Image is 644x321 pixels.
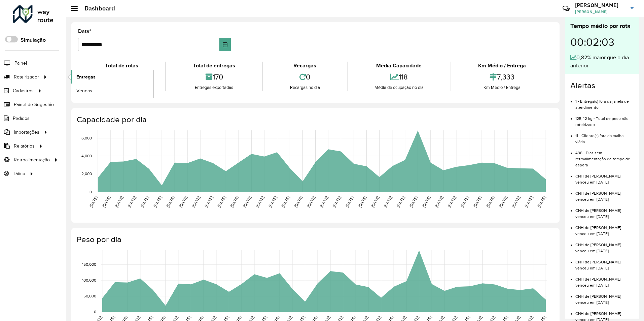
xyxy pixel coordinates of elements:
text: 0 [90,190,92,194]
text: [DATE] [178,195,188,208]
text: [DATE] [293,195,303,208]
h4: Peso por dia [77,235,553,245]
span: Vendas [76,87,92,94]
text: [DATE] [191,195,201,208]
div: Entregas exportadas [168,84,260,91]
li: CNH de [PERSON_NAME] venceu em [DATE] [575,237,634,254]
text: 0 [94,310,96,314]
text: [DATE] [306,195,316,208]
text: [DATE] [421,195,431,208]
span: Cadastros [13,87,34,94]
li: CNH de [PERSON_NAME] venceu em [DATE] [575,254,634,271]
div: 0,82% maior que o dia anterior [570,54,634,70]
span: Painel de Sugestão [14,101,54,108]
div: Média Capacidade [349,62,449,70]
div: Km Médio / Entrega [453,84,551,91]
span: Tático [13,170,25,177]
div: Total de entregas [168,62,260,70]
text: [DATE] [88,195,98,208]
text: [DATE] [524,195,534,208]
text: [DATE] [140,195,149,208]
text: [DATE] [255,195,265,208]
li: CNH de [PERSON_NAME] venceu em [DATE] [575,271,634,288]
text: 2,000 [81,172,92,176]
h4: Capacidade por dia [77,115,553,125]
text: [DATE] [537,195,546,208]
text: [DATE] [242,195,252,208]
span: Importações [14,129,39,136]
text: [DATE] [101,195,111,208]
text: [DATE] [217,195,226,208]
li: CNH de [PERSON_NAME] venceu em [DATE] [575,168,634,185]
text: [DATE] [114,195,124,208]
div: 118 [349,70,449,84]
li: CNH de [PERSON_NAME] venceu em [DATE] [575,202,634,220]
text: [DATE] [332,195,342,208]
div: 7,333 [453,70,551,84]
span: Pedidos [13,115,30,122]
text: 100,000 [82,278,96,282]
div: Recargas [264,62,345,70]
div: Km Médio / Entrega [453,62,551,70]
li: 11 - Cliente(s) fora da malha viária [575,128,634,145]
div: Total de rotas [80,62,164,70]
text: [DATE] [357,195,367,208]
a: Contato Rápido [559,1,573,16]
text: [DATE] [396,195,405,208]
button: Choose Date [219,38,231,51]
li: CNH de [PERSON_NAME] venceu em [DATE] [575,185,634,202]
text: [DATE] [486,195,495,208]
div: Recargas no dia [264,84,345,91]
h2: Dashboard [78,5,115,12]
li: 125,42 kg - Total de peso não roteirizado [575,110,634,128]
text: [DATE] [472,195,482,208]
text: [DATE] [268,195,278,208]
text: [DATE] [319,195,329,208]
label: Simulação [21,36,46,44]
text: 6,000 [81,136,92,140]
text: [DATE] [383,195,393,208]
span: Relatórios [14,142,35,150]
text: [DATE] [152,195,162,208]
h3: [PERSON_NAME] [575,2,625,8]
a: Vendas [71,84,153,97]
div: 0 [264,70,345,84]
h4: Alertas [570,81,634,91]
div: Média de ocupação no dia [349,84,449,91]
text: [DATE] [447,195,457,208]
div: 00:02:03 [570,31,634,54]
text: [DATE] [127,195,137,208]
text: [DATE] [434,195,444,208]
span: Roteirizador [14,73,39,81]
text: [DATE] [281,195,290,208]
text: [DATE] [229,195,239,208]
a: Entregas [71,70,153,84]
span: Entregas [76,73,96,81]
span: [PERSON_NAME] [575,9,625,15]
text: [DATE] [408,195,418,208]
span: Retroalimentação [14,156,50,163]
div: Tempo médio por rota [570,22,634,31]
text: [DATE] [370,195,380,208]
text: 4,000 [81,154,92,158]
li: 498 - Dias sem retroalimentação de tempo de espera [575,145,634,168]
text: 50,000 [83,294,96,298]
text: [DATE] [460,195,469,208]
div: 170 [168,70,260,84]
text: [DATE] [204,195,214,208]
li: CNH de [PERSON_NAME] venceu em [DATE] [575,288,634,306]
text: [DATE] [498,195,508,208]
span: Painel [14,60,27,67]
li: CNH de [PERSON_NAME] venceu em [DATE] [575,220,634,237]
text: [DATE] [345,195,354,208]
label: Data [78,27,92,35]
li: 1 - Entrega(s) fora da janela de atendimento [575,93,634,110]
text: [DATE] [166,195,175,208]
text: [DATE] [511,195,521,208]
text: 150,000 [82,262,96,266]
